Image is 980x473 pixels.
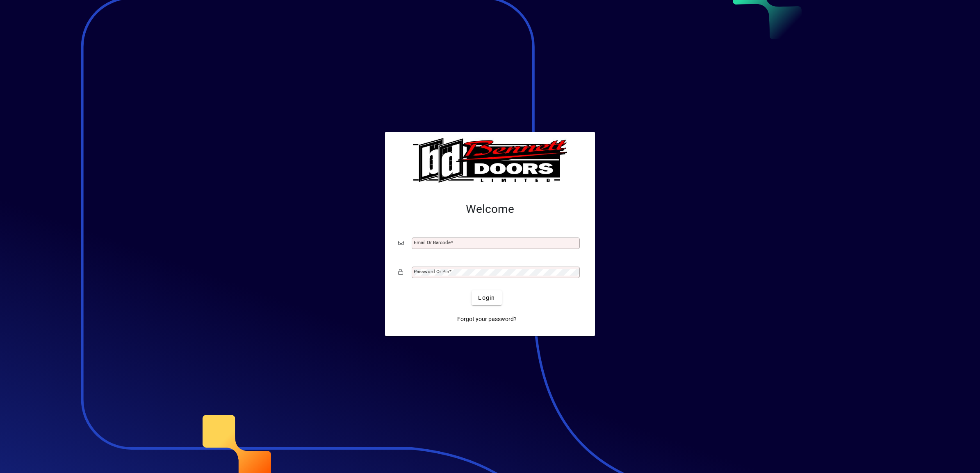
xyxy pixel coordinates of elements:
button: Login [472,290,501,305]
span: Forgot your password? [457,315,517,324]
span: Login [478,294,495,302]
mat-label: Email or Barcode [414,240,451,245]
mat-label: Password or Pin [414,269,449,274]
a: Forgot your password? [454,312,520,326]
h2: Welcome [398,202,582,216]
